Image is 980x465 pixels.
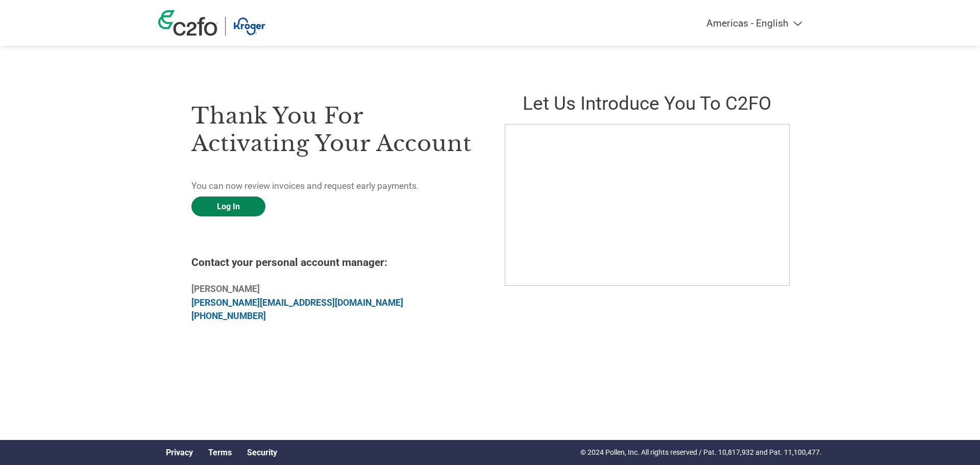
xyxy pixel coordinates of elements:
[191,179,475,192] p: You can now review invoices and request early payments.
[208,448,232,457] a: Terms
[191,197,265,216] a: Log In
[191,284,260,294] b: [PERSON_NAME]
[191,256,475,268] h4: Contact your personal account manager:
[191,311,266,321] a: [PHONE_NUMBER]
[580,447,822,458] p: © 2024 Pollen, Inc. All rights reserved / Pat. 10,817,932 and Pat. 11,100,477.
[166,448,193,457] a: Privacy
[505,92,789,114] h2: Let us introduce you to C2FO
[158,10,217,36] img: c2fo logo
[505,124,790,286] iframe: C2FO Introduction Video
[233,17,265,36] img: Kroger
[191,298,403,308] a: [PERSON_NAME][EMAIL_ADDRESS][DOMAIN_NAME]
[247,448,277,457] a: Security
[191,102,475,157] h3: Thank you for activating your account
